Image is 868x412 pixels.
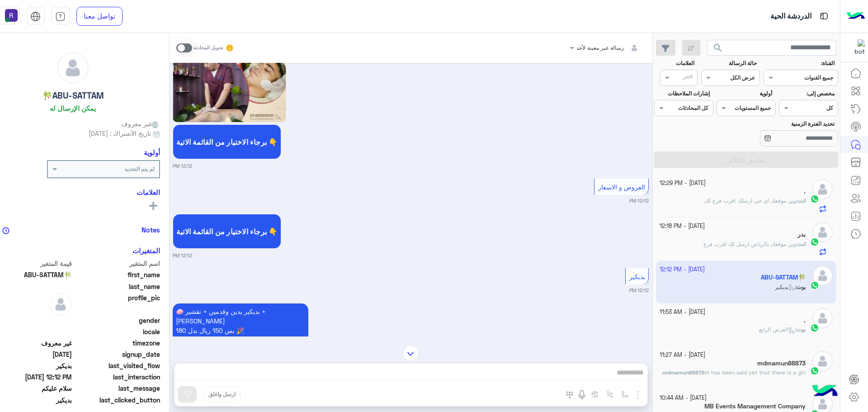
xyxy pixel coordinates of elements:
[50,104,96,112] h6: يمكن الإرسال له
[660,351,705,360] small: [DATE] - 11:27 AM
[663,369,706,376] b: :
[847,7,865,26] img: Logo
[629,287,649,294] small: 12:12 PM
[132,246,160,255] h6: المتغيرات
[5,9,18,22] img: userImage
[809,376,841,407] img: hulul-logo.png
[173,162,192,170] small: 12:12 PM
[121,119,160,128] span: غير معروف
[812,179,833,199] img: defaultAdmin.png
[144,148,160,156] h6: أولوية
[74,259,160,268] span: اسم المتغير
[74,270,160,279] span: first_name
[796,197,806,204] b: :
[656,59,694,67] label: العلامات
[759,326,795,333] span: العرض الرابع
[704,197,796,204] span: وين موقعك اي حي ارسلك اقرب فرع لك
[718,90,772,98] label: أولوية
[795,326,806,333] b: :
[849,39,865,56] img: 322853014244696
[770,10,811,23] p: الدردشة الحية
[661,369,806,376] span: It has been said yet that there is a girl.
[812,222,833,242] img: defaultAdmin.png
[42,90,104,101] h5: ABU-SATTAM🎋
[74,293,160,314] span: profile_pic
[74,316,160,325] span: gender
[30,11,41,22] img: tab
[598,183,645,191] span: العروض و الاسعار
[52,7,70,26] a: tab
[663,369,704,376] span: mdmamun88873
[818,10,830,22] img: tab
[629,273,645,280] span: بديكير
[654,152,838,168] button: تطبيق الفلاتر
[810,323,819,332] img: WhatsApp
[2,227,9,234] img: notes
[804,317,806,324] h5: .
[203,387,241,402] button: ارسل واغلق
[629,197,649,204] small: 12:12 PM
[89,128,151,138] span: تاريخ الأشتراك : [DATE]
[403,346,419,361] img: scroll
[55,11,66,22] img: tab
[173,252,192,259] small: 12:12 PM
[796,241,806,247] b: :
[660,179,706,188] small: [DATE] - 12:29 PM
[74,384,160,393] span: last_message
[176,137,278,146] span: برجاء الاختيار من القائمة الاتية 👇
[57,52,88,83] img: defaultAdmin.png
[193,44,223,52] small: تحويل المحادثة
[780,90,835,98] label: مخصص إلى:
[797,197,806,204] span: انت
[797,231,806,238] h5: بدر
[804,188,806,195] h5: .
[124,166,155,172] b: لم يتم التحديد
[810,366,819,375] img: WhatsApp
[764,59,835,67] label: القناة:
[712,43,723,53] span: search
[576,44,624,51] span: رسالة غير معينة لأحد
[660,222,705,231] small: [DATE] - 12:18 PM
[74,395,160,405] span: last_clicked_button
[660,308,705,317] small: [DATE] - 11:53 AM
[74,361,160,370] span: last_visited_flow
[703,241,796,247] span: وين موقعك بالرياض ارسل لك اقرب فرع
[76,7,123,26] a: تواصل معنا
[49,293,72,316] img: defaultAdmin.png
[810,237,819,246] img: WhatsApp
[74,327,160,336] span: locale
[797,241,806,247] span: انت
[142,226,160,234] h6: Notes
[656,90,710,98] label: إشارات الملاحظات
[660,394,707,403] small: [DATE] - 10:44 AM
[683,72,694,83] div: اختر
[176,227,278,236] span: برجاء الاختيار من القائمة الاتية 👇
[810,194,819,204] img: WhatsApp
[704,403,806,410] h5: MB Events Management Company
[74,338,160,348] span: timezone
[797,326,806,333] span: بوت
[757,360,806,367] h5: mdmamun88873
[812,308,833,328] img: defaultAdmin.png
[173,12,286,122] img: Q2FwdHVyZSAoMykucG5n.png
[718,120,835,128] label: تحديد الفترة الزمنية
[707,40,729,59] button: search
[702,59,756,67] label: حالة الرسالة
[74,282,160,291] span: last_name
[812,351,833,371] img: defaultAdmin.png
[74,372,160,382] span: last_interaction
[74,350,160,359] span: signup_date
